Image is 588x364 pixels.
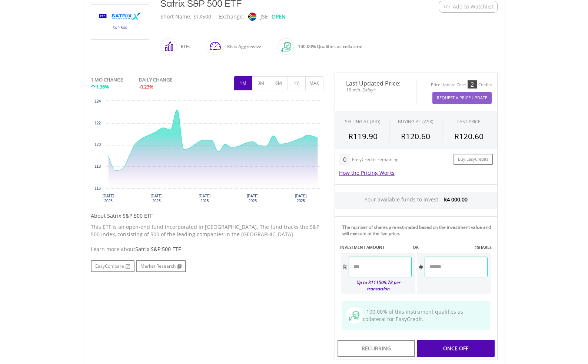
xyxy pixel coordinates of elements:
[478,82,492,88] div: Credits
[474,244,492,250] label: #SHARES
[363,308,463,323] span: 100.00% of this instrument qualifies as collateral for EasyCredit.
[443,4,448,9] img: Watchlist
[102,194,114,203] text: [DATE] 2025
[91,212,323,220] h5: About Satrix S&P 500 ETF
[305,76,323,90] button: MAX
[339,154,351,166] div: 0
[223,38,261,56] div: Risk: Aggressive
[272,10,286,23] div: OPEN
[417,257,425,277] div: #
[91,260,134,272] a: EasyCompare
[298,43,362,50] span: 100.00% Qualifies as collateral
[252,76,270,90] button: 3M
[92,5,148,39] img: TFSA.STX500.png
[248,13,256,21] img: jse.png
[340,80,411,86] span: Last Updated Price:
[94,99,101,103] text: 124
[219,10,244,23] div: Exchange:
[160,10,192,23] div: Short Name:
[94,121,101,125] text: 122
[348,131,378,141] span: R119.90
[468,80,477,89] div: 2
[91,97,323,208] svg: Interactive chart
[417,340,494,357] div: Once Off
[341,257,349,277] div: R
[247,194,259,203] text: [DATE] 2025
[439,1,498,13] button: Watchlist + Add to Watchlist
[454,154,493,165] a: Buy EasyCredits
[454,131,484,141] span: R120.60
[91,76,123,83] div: 1 MO CHANGE
[345,118,381,125] div: SELLING AT (BID)
[341,277,412,294] div: Up to R111509.78 per transaction
[340,244,385,250] label: INVESTMENT AMOUNT
[338,340,415,357] div: Recurring
[281,42,291,52] img: collateral-qualifying-green.svg
[270,76,288,90] button: 6M
[457,118,481,125] div: LAST PRICE
[288,76,306,90] button: 1Y
[135,246,181,253] span: Satrix S&P 500 ETF
[199,194,210,203] text: [DATE] 2025
[335,192,497,209] div: Your available funds to invest:
[444,196,468,203] span: R4 000.00
[352,157,399,163] div: EasyCredits remaining
[295,194,307,203] text: [DATE] 2025
[94,186,101,190] text: 116
[177,38,190,56] div: ETFs
[139,83,153,90] span: -0.23%
[150,194,162,203] text: [DATE] 2025
[193,10,211,23] div: STX500
[432,92,492,104] button: Request A Price Update
[411,244,420,250] label: -OR-
[234,76,252,90] button: 1M
[96,83,109,90] span: 1.36%
[448,3,494,10] span: + Add to Watchlist
[91,97,323,208] div: Chart. Highcharts interactive chart.
[398,118,433,125] span: BUYING AT (ASK)
[401,131,430,141] span: R120.60
[260,10,268,23] div: JSE
[349,311,359,321] img: collateral-qualifying-green.svg
[91,246,323,253] div: Learn more about
[342,224,494,237] div: The number of shares are estimated based on the investment value and will execute at the live price.
[136,260,186,272] a: Market Research
[139,76,197,83] div: DAILY CHANGE
[94,143,101,147] text: 120
[339,169,395,176] a: How the Pricing Works
[340,86,411,93] span: 15-min. Delay*
[431,82,466,88] div: Price Update Cost:
[94,164,101,168] text: 118
[91,223,323,238] p: This ETF is an open-end fund incorporated in [GEOGRAPHIC_DATA]. The fund tracks the S&P 500 Index...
